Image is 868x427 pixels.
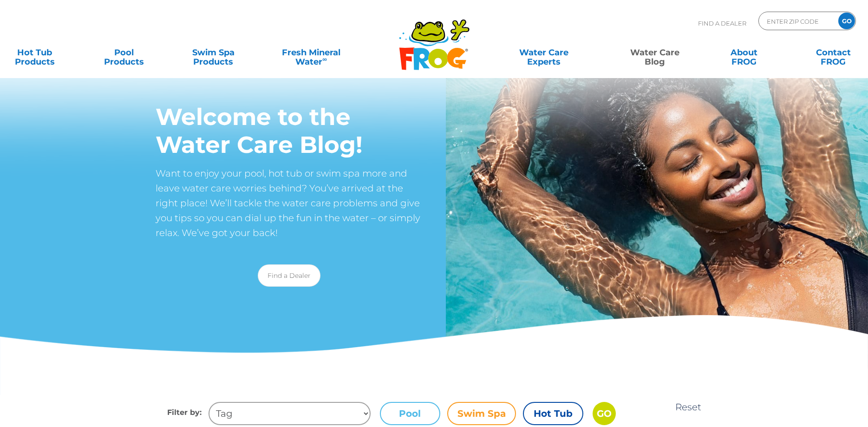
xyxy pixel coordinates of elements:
label: Swim Spa [447,402,516,425]
input: Zip Code Form [766,14,829,28]
h4: Filter by: [167,402,209,425]
a: AboutFROG [709,43,779,62]
p: Find A Dealer [698,12,746,35]
p: Want to enjoy your pool, hot tub or swim spa more and leave water care worries behind? You’ve arr... [156,166,423,240]
a: Water CareExperts [487,43,600,62]
label: Pool [380,402,440,425]
a: Find a Dealer [258,264,320,287]
a: Fresh MineralWater∞ [268,43,355,62]
a: Reset [675,401,701,413]
a: Swim SpaProducts [178,43,248,62]
a: Water CareBlog [620,43,690,62]
a: PoolProducts [89,43,159,62]
a: ContactFROG [798,43,868,62]
input: GO [838,13,855,29]
sup: ∞ [322,55,327,63]
input: GO [593,402,616,425]
label: Hot Tub [523,402,583,425]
